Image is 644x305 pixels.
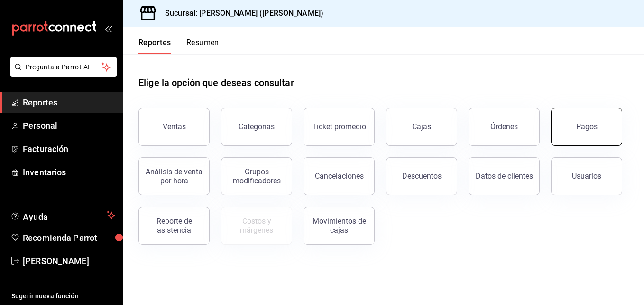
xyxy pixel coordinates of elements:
button: Análisis de venta por hora [138,157,210,195]
button: Pregunta a Parrot AI [10,57,117,77]
button: Usuarios [551,157,622,195]
h3: Sucursal: [PERSON_NAME] ([PERSON_NAME]) [157,8,323,19]
h1: Elige la opción que deseas consultar [138,76,294,90]
button: Pagos [551,108,622,146]
div: Ventas [163,122,186,131]
div: Datos de clientes [476,172,533,181]
button: Resumen [186,38,219,54]
div: Grupos modificadores [227,167,286,185]
div: Ticket promedio [312,122,366,131]
a: Pregunta a Parrot AI [7,69,117,79]
button: Datos de clientes [469,157,540,195]
button: Grupos modificadores [221,157,292,195]
font: Personal [23,121,57,131]
span: Pregunta a Parrot AI [26,62,102,72]
div: Descuentos [402,172,442,181]
div: Pestañas de navegación [138,38,219,54]
font: Reportes [138,38,171,48]
a: Cajas [386,108,457,146]
font: Inventarios [23,167,66,177]
button: Reporte de asistencia [138,207,210,245]
div: Órdenes [490,122,518,131]
button: Contrata inventarios para ver este reporte [221,207,292,245]
div: Análisis de venta por hora [145,167,203,185]
div: Costos y márgenes [227,217,286,235]
button: Movimientos de cajas [304,207,375,245]
button: Ventas [138,108,210,146]
div: Cajas [412,121,432,133]
font: Recomienda Parrot [23,233,97,243]
font: [PERSON_NAME] [23,256,89,266]
button: Descuentos [386,157,457,195]
font: Facturación [23,144,68,154]
div: Reporte de asistencia [145,217,203,235]
span: Ayuda [23,210,103,221]
div: Cancelaciones [315,172,364,181]
font: Sugerir nueva función [11,292,79,300]
div: Movimientos de cajas [310,217,368,235]
button: Ticket promedio [304,108,375,146]
button: Órdenes [469,108,540,146]
div: Usuarios [572,172,601,181]
button: Cancelaciones [304,157,375,195]
button: open_drawer_menu [104,25,112,32]
div: Pagos [576,122,598,131]
div: Categorías [239,122,275,131]
button: Categorías [221,108,292,146]
font: Reportes [23,97,57,107]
